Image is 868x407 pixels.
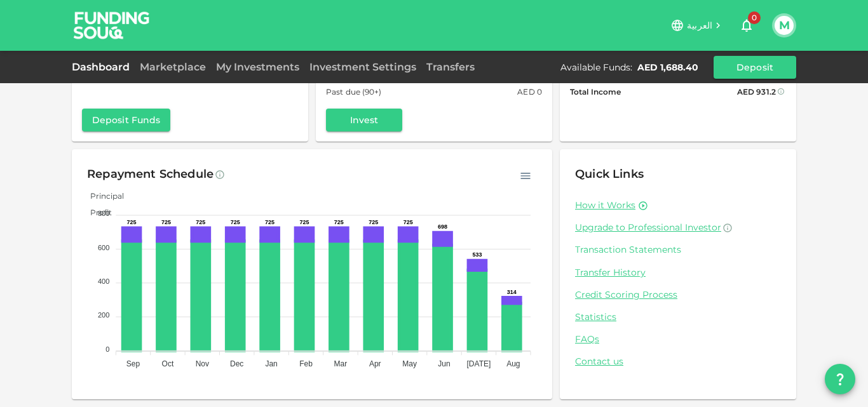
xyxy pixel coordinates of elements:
tspan: Feb [299,359,313,368]
tspan: Jan [265,359,277,368]
tspan: Mar [334,359,348,368]
tspan: Aug [506,359,520,368]
div: AED 931.2 [737,85,776,98]
a: Marketplace [135,61,211,73]
a: Contact us [575,356,781,368]
tspan: 600 [98,244,109,251]
button: question [825,364,855,394]
tspan: 400 [98,277,109,285]
div: Available Funds : [560,61,632,74]
button: 0 [734,13,759,38]
span: Principal [81,191,124,201]
span: Quick Links [575,167,644,181]
tspan: May [402,359,417,368]
div: Repayment Schedule [87,164,214,185]
a: My Investments [211,61,304,73]
span: Profit [81,208,112,217]
span: Past due (90+) [326,85,382,98]
tspan: Dec [230,359,243,368]
tspan: Jun [438,359,450,368]
a: Investment Settings [304,61,421,73]
tspan: 800 [98,210,109,217]
span: العربية [687,20,712,31]
a: Statistics [575,311,781,323]
div: AED 0 [517,85,542,98]
tspan: Nov [196,359,209,368]
tspan: 200 [98,311,109,319]
a: Transaction Statements [575,244,781,256]
a: Upgrade to Professional Investor [575,222,781,234]
button: Invest [326,109,402,131]
a: Transfers [421,61,480,73]
span: 0 [748,11,761,24]
span: Total Income [570,85,621,98]
button: Deposit [714,56,796,79]
a: Credit Scoring Process [575,289,781,301]
a: Dashboard [72,61,135,73]
button: Deposit Funds [82,109,170,131]
a: How it Works [575,199,635,211]
button: M [775,16,794,35]
tspan: Oct [162,359,174,368]
span: Upgrade to Professional Investor [575,222,721,233]
tspan: 0 [105,345,109,353]
div: AED 1,688.40 [637,61,698,74]
tspan: [DATE] [467,359,491,368]
tspan: Sep [126,359,140,368]
a: FAQs [575,333,781,345]
tspan: Apr [369,359,381,368]
a: Transfer History [575,267,781,279]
